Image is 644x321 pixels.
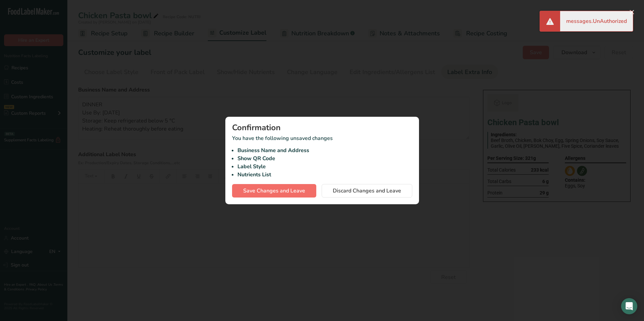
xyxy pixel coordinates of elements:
li: Business Name and Address [237,146,412,154]
div: Confirmation [232,123,412,132]
li: Label Style [237,163,412,171]
li: Show QR Code [237,154,412,163]
button: Discard Changes and Leave [322,184,412,198]
span: Save Changes and Leave [243,187,305,195]
span: Discard Changes and Leave [333,187,401,195]
p: You have the following unsaved changes [232,134,412,179]
div: Open Intercom Messenger [621,298,637,314]
li: Nutrients List [237,171,412,179]
div: messages.UnAuthorized [560,11,633,31]
button: Save Changes and Leave [232,184,316,198]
